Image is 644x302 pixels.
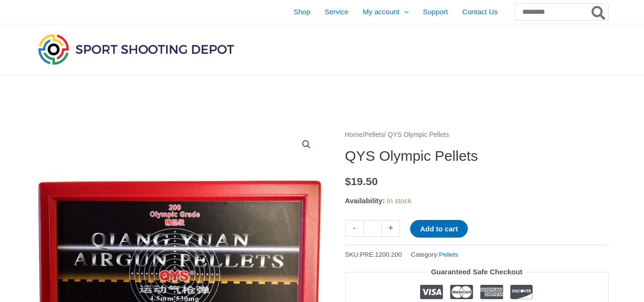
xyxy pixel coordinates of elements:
[345,197,385,205] span: Availability:
[364,131,384,138] a: Pellets
[387,197,412,205] span: In stock
[363,220,382,237] input: Product quantity
[345,129,609,141] nav: Breadcrumb
[411,249,458,260] span: Category:
[427,265,527,279] legend: Guaranteed Safe Checkout
[345,220,363,237] a: -
[439,251,458,258] a: Pellets
[360,251,402,258] span: PRE.1200.200
[345,249,402,260] span: SKU:
[382,220,400,237] a: +
[36,31,236,67] img: Sport Shooting Depot
[345,176,351,187] span: $
[345,176,378,187] bdi: 19.50
[298,136,315,153] a: View full-screen image gallery
[345,131,363,138] a: Home
[590,4,608,20] button: Search
[345,147,609,165] h1: QYS Olympic Pellets
[410,220,468,238] button: Add to cart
